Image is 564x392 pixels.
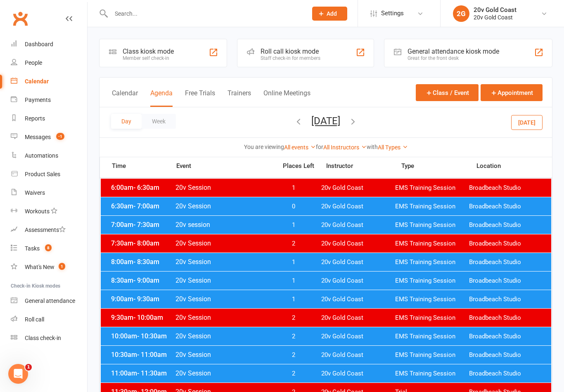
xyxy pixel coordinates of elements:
[109,351,175,359] span: 10:30am
[277,163,320,169] span: Places Left
[11,91,87,109] a: Payments
[25,335,61,341] div: Class check-in
[11,329,87,347] a: Class kiosk mode
[109,202,175,210] span: 6:30am
[25,264,55,270] div: What's New
[261,47,320,55] div: Roll call kiosk mode
[272,370,315,378] span: 2
[321,203,395,210] span: 20v Gold Coast
[272,277,315,285] span: 1
[11,146,87,165] a: Automations
[137,351,167,359] span: - 11:00am
[25,227,66,233] div: Assessments
[175,239,272,247] span: 20v Session
[272,240,315,248] span: 2
[469,314,543,322] span: Broadbeach Studio
[109,258,175,266] span: 8:00am
[133,184,159,191] span: - 6:30am
[175,276,272,284] span: 20v Session
[133,276,159,284] span: - 9:00am
[111,114,142,129] button: Day
[11,202,87,221] a: Workouts
[469,333,543,340] span: Broadbeach Studio
[123,47,174,55] div: Class kiosk mode
[395,333,469,340] span: EMS Training Session
[469,258,543,266] span: Broadbeach Studio
[321,258,395,266] span: 20v Gold Coast
[25,41,53,47] div: Dashboard
[25,134,51,140] div: Messages
[321,277,395,285] span: 20v Gold Coast
[321,314,395,322] span: 20v Gold Coast
[395,240,469,248] span: EMS Training Session
[469,221,543,229] span: Broadbeach Studio
[11,221,87,239] a: Assessments
[110,162,176,172] span: Time
[11,292,87,310] a: General attendance kiosk mode
[272,221,315,229] span: 1
[244,144,284,150] strong: You are viewing
[109,276,175,284] span: 8:30am
[395,258,469,266] span: EMS Training Session
[378,144,408,151] a: All Types
[263,89,310,107] button: Online Meetings
[109,239,175,247] span: 7:30am
[321,221,395,229] span: 20v Gold Coast
[11,128,87,146] a: Messages -1
[11,310,87,329] a: Roll call
[469,240,543,248] span: Broadbeach Studio
[272,258,315,266] span: 1
[175,314,272,321] span: 20v Session
[395,314,469,322] span: EMS Training Session
[25,316,44,323] div: Roll call
[25,245,40,252] div: Tasks
[11,239,87,258] a: Tasks 8
[272,351,315,359] span: 2
[381,4,404,23] span: Settings
[395,370,469,378] span: EMS Training Session
[469,295,543,303] span: Broadbeach Studio
[401,163,476,169] span: Type
[395,221,469,229] span: EMS Training Session
[142,114,176,129] button: Week
[395,184,469,192] span: EMS Training Session
[175,202,272,210] span: 20v Session
[284,144,316,151] a: All events
[8,364,28,384] iframe: Intercom live chat
[133,258,159,266] span: - 8:30am
[312,7,347,21] button: Add
[321,351,395,359] span: 20v Gold Coast
[137,332,167,340] span: - 10:30am
[10,8,31,29] a: Clubworx
[469,184,543,192] span: Broadbeach Studio
[56,133,64,140] span: -1
[474,6,517,14] div: 20v Gold Coast
[321,370,395,378] span: 20v Gold Coast
[408,55,499,61] div: Great for the front desk
[175,184,272,191] span: 20v Session
[272,333,315,340] span: 2
[321,240,395,248] span: 20v Gold Coast
[416,84,479,101] button: Class / Event
[11,184,87,202] a: Waivers
[469,370,543,378] span: Broadbeach Studio
[176,162,277,170] span: Event
[511,115,543,130] button: [DATE]
[11,165,87,184] a: Product Sales
[11,109,87,128] a: Reports
[11,54,87,72] a: People
[311,115,340,127] button: [DATE]
[227,89,251,107] button: Trainers
[25,78,49,85] div: Calendar
[123,55,174,61] div: Member self check-in
[133,221,159,229] span: - 7:30am
[453,5,469,22] div: 2G
[109,295,175,303] span: 9:00am
[261,55,320,61] div: Staff check-in for members
[321,295,395,303] span: 20v Gold Coast
[109,8,301,19] input: Search...
[25,59,42,66] div: People
[150,89,173,107] button: Agenda
[137,369,167,377] span: - 11:30am
[316,144,323,150] strong: for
